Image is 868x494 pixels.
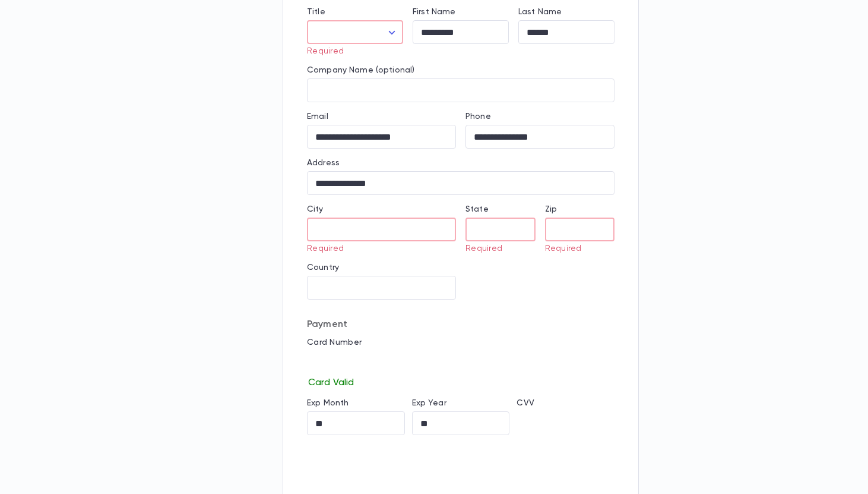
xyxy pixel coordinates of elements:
[307,7,325,17] label: Title
[307,65,414,75] label: Company Name (optional)
[545,244,607,253] p: Required
[307,46,395,56] p: Required
[307,112,328,121] label: Email
[307,158,340,168] label: Address
[307,375,614,389] p: Card Valid
[517,398,614,408] p: CVV
[307,263,339,272] label: Country
[307,338,614,347] p: Card Number
[412,398,446,408] label: Exp Year
[517,411,614,435] iframe: To enrich screen reader interactions, please activate Accessibility in Grammarly extension settings
[518,7,562,17] label: Last Name
[307,244,448,253] p: Required
[465,112,491,121] label: Phone
[465,244,527,253] p: Required
[307,351,614,375] iframe: To enrich screen reader interactions, please activate Accessibility in Grammarly extension settings
[307,204,324,214] label: City
[545,204,557,214] label: Zip
[413,7,455,17] label: First Name
[307,21,403,44] div: ​
[465,204,489,214] label: State
[307,319,614,331] p: Payment
[307,398,349,408] label: Exp Month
